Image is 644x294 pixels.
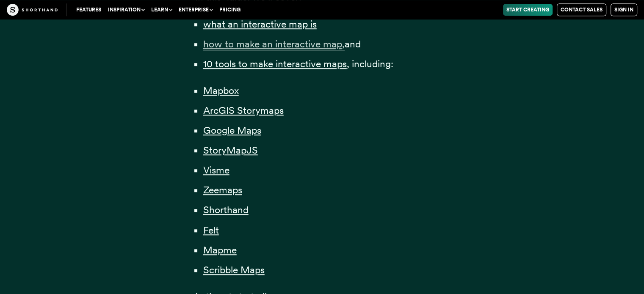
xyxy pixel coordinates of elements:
span: how to make an interactive map, [203,38,345,50]
span: and [345,38,361,50]
a: Pricing [216,4,244,16]
a: Mapbox [203,85,239,96]
a: Google Maps [203,124,261,136]
a: Visme [203,164,229,176]
button: Enterprise [175,4,216,16]
a: Felt [203,224,219,236]
span: , including: [347,58,393,70]
a: StoryMapJS [203,144,258,156]
a: ArcGIS Storymaps [203,104,284,116]
a: Scribble Maps [203,264,265,276]
a: Sign in [611,3,637,16]
a: Zeemaps [203,184,242,196]
a: 10 tools to make interactive maps [203,58,347,70]
a: Shorthand [203,204,249,216]
img: The Craft [7,4,58,16]
a: Mapme [203,244,237,256]
a: Start Creating [503,4,553,16]
a: how to make an interactive map, [203,38,345,50]
a: Features [73,4,105,16]
button: Inspiration [105,4,148,16]
a: Contact Sales [557,3,606,16]
a: what an interactive map is [203,18,317,30]
button: Learn [148,4,175,16]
